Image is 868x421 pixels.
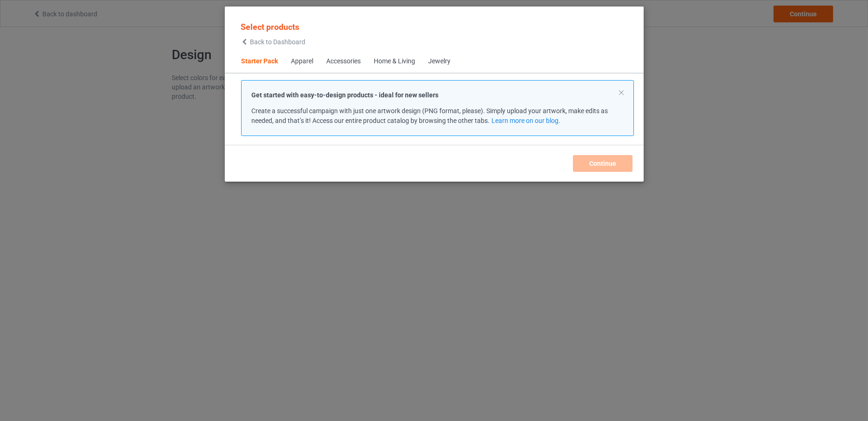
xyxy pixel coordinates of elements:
strong: Get started with easy-to-design products - ideal for new sellers [251,91,438,99]
a: Learn more on our blog. [491,117,560,124]
span: Starter Pack [235,50,284,73]
div: Home & Living [374,57,415,66]
span: Back to Dashboard [250,38,305,46]
div: Accessories [326,57,361,66]
div: Jewelry [428,57,451,66]
span: Create a successful campaign with just one artwork design (PNG format, please). Simply upload you... [251,107,608,124]
span: Select products [241,22,299,32]
div: Apparel [291,57,313,66]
